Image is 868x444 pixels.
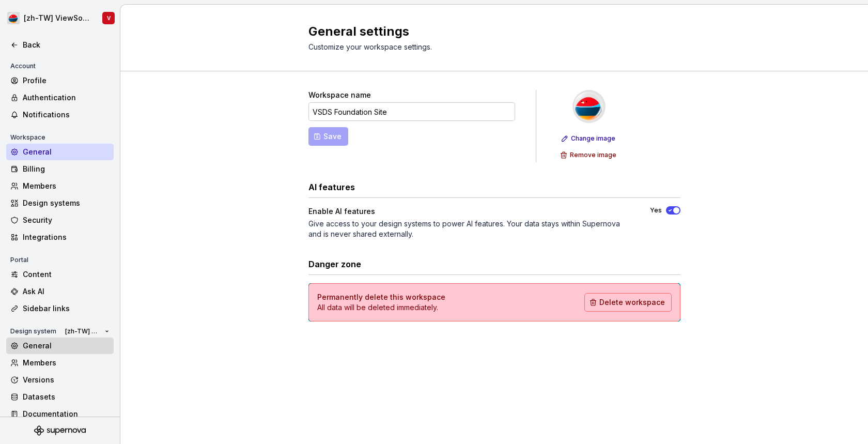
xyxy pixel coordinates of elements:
div: Design systems [23,198,110,208]
button: Remove image [557,148,621,162]
a: Documentation [6,406,114,422]
span: [zh-TW] ViewSonic Design System [65,327,101,335]
a: Security [6,212,114,228]
button: [zh-TW] ViewSonic Design SystemV [2,7,118,29]
div: Enable AI features [308,206,375,217]
span: Delete workspace [599,297,665,308]
div: Security [23,215,110,225]
a: Back [6,37,114,53]
a: General [6,144,114,160]
a: Billing [6,161,114,177]
div: Portal [6,254,33,266]
span: Customize your workspace settings. [308,42,432,51]
label: Workspace name [308,90,371,100]
div: Documentation [23,409,110,419]
a: Versions [6,372,114,388]
div: Sidebar links [23,303,110,314]
div: Ask AI [23,286,110,297]
h3: AI features [308,181,355,193]
a: Authentication [6,89,114,106]
a: Integrations [6,229,114,246]
h4: Permanently delete this workspace [317,292,445,302]
div: Content [23,269,110,280]
div: Design system [6,325,60,338]
a: Notifications [6,106,114,123]
a: General [6,338,114,354]
div: Integrations [23,232,110,242]
div: Account [6,60,40,72]
div: General [23,147,110,157]
div: General [23,341,110,351]
div: Notifications [23,110,110,120]
div: Give access to your design systems to power AI features. Your data stays within Supernova and is ... [308,219,631,239]
img: c932e1d8-b7d6-4eaa-9a3f-1bdf2902ae77.png [572,90,606,123]
div: Workspace [6,131,50,144]
a: Content [6,266,114,283]
div: Profile [23,75,110,86]
a: Design systems [6,195,114,211]
div: Back [23,40,110,50]
div: Billing [23,164,110,174]
div: V [107,14,111,22]
div: [zh-TW] ViewSonic Design System [24,13,90,23]
img: c932e1d8-b7d6-4eaa-9a3f-1bdf2902ae77.png [7,12,20,24]
div: Authentication [23,93,110,103]
button: Change image [558,131,620,146]
a: Ask AI [6,283,114,300]
label: Yes [650,206,662,215]
svg: Supernova Logo [34,425,86,436]
div: Datasets [23,392,110,402]
div: Members [23,181,110,191]
h3: Danger zone [308,258,361,270]
a: Profile [6,72,114,89]
h2: General settings [308,23,668,40]
a: Members [6,178,114,194]
a: Sidebar links [6,300,114,317]
span: Change image [571,134,615,143]
span: Remove image [570,151,616,159]
div: Members [23,358,110,368]
a: Members [6,355,114,371]
a: Datasets [6,389,114,405]
button: Delete workspace [584,293,672,312]
div: Versions [23,375,110,385]
p: All data will be deleted immediately. [317,302,445,313]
